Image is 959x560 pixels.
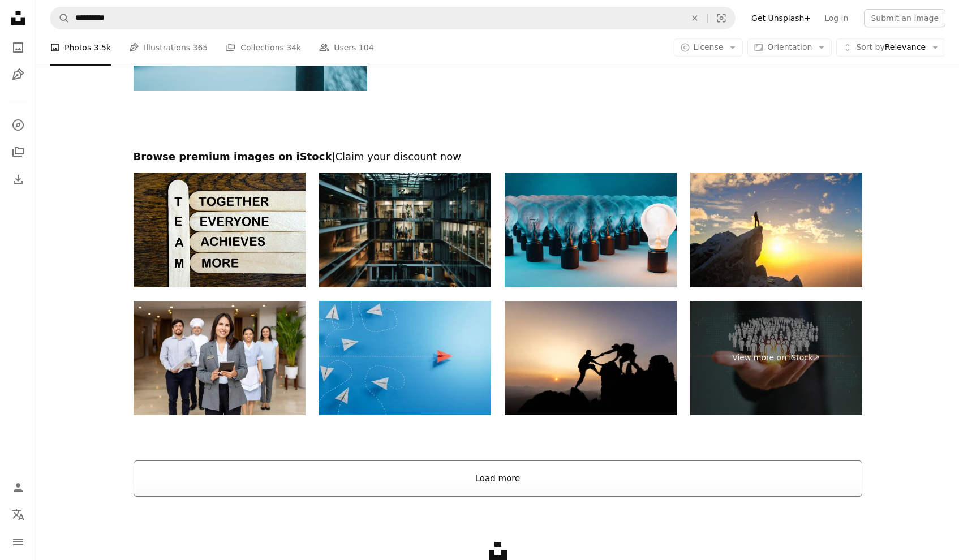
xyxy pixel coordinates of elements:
a: Collections [7,141,29,163]
button: Sort byRelevance [836,38,945,57]
button: Clear [682,7,707,29]
span: 365 [193,41,208,54]
button: License [674,38,743,57]
a: Log in [818,9,855,27]
button: Submit an image [864,9,945,27]
button: Language [7,503,29,526]
span: Relevance [856,42,926,53]
span: License [694,42,724,51]
img: Illuminating Excellence: The Standout Innovator [505,173,677,287]
img: Red paper plane emerge from group of chaotic flying white paper planes on blue background, busine... [319,301,491,416]
a: View more on iStock↗ [690,301,862,416]
span: | Claim your discount now [332,150,461,162]
a: Illustrations 365 [129,29,208,66]
img: TEAM representing Together Everyone Achieves More text on wooden stick. [134,173,306,287]
a: Users 104 [319,29,373,66]
button: Menu [7,531,29,553]
form: Find visuals sitewide [50,7,736,29]
a: Download History [7,168,29,191]
img: Silhouette of person hikers climbing up mountain cliff and one of them giving helping hand. Peopl... [505,301,677,416]
button: Load more [134,460,862,497]
img: Hotel manager leading a group of employees at the lobby [134,301,306,416]
button: Orientation [747,38,832,57]
a: Collections 34k [226,29,301,66]
span: 34k [286,41,301,54]
a: Illustrations [7,63,29,86]
img: Modern office building by night in Paris, France [319,173,491,287]
a: Explore [7,114,29,136]
a: Get Unsplash+ [745,9,818,27]
a: Photos [7,36,29,59]
button: Visual search [708,7,735,29]
button: Search Unsplash [50,7,70,29]
a: Home — Unsplash [7,7,29,32]
span: 104 [359,41,374,54]
img: Person standing on mountain top at sunrise looking at sky symbolizing success motivation ambition... [690,173,862,287]
h2: Browse premium images on iStock [134,150,862,163]
a: Log in / Sign up [7,476,29,499]
span: Orientation [767,42,812,51]
span: Sort by [856,42,884,51]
